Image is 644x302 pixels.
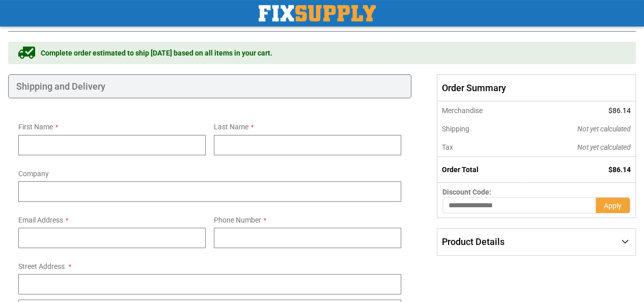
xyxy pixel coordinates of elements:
[442,236,505,247] span: Product Details
[437,101,525,120] th: Merchandise
[437,74,636,102] span: Order Summary
[604,202,622,210] span: Apply
[577,143,631,151] span: Not yet calculated
[442,188,491,196] span: Discount Code:
[18,123,53,131] span: First Name
[259,5,376,21] img: Fix Industrial Supply
[41,48,272,58] span: Complete order estimated to ship [DATE] based on all items in your cart.
[442,166,479,174] strong: Order Total
[577,125,631,133] span: Not yet calculated
[18,262,65,270] span: Street Address
[18,170,49,178] span: Company
[437,138,525,157] th: Tax
[18,216,63,224] span: Email Address
[596,197,630,213] button: Apply
[442,125,469,133] span: Shipping
[214,216,261,224] span: Phone Number
[608,166,631,174] span: $86.14
[608,106,631,115] span: $86.14
[259,5,376,21] a: store logo
[8,74,411,99] div: Shipping and Delivery
[214,123,248,131] span: Last Name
